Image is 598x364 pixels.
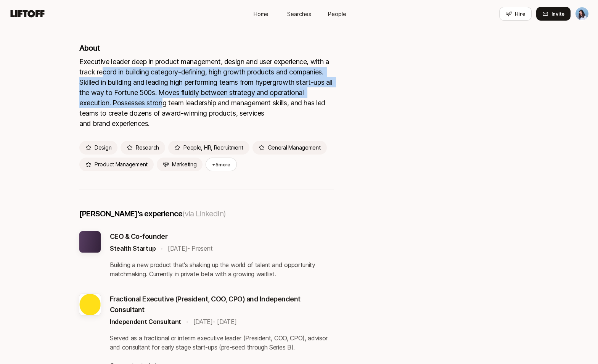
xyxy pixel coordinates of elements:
[183,143,243,152] p: People, HR, Recruitment
[110,243,156,253] p: Stealth Startup
[206,158,236,171] button: +5more
[575,7,588,20] img: Dan Tase
[172,160,196,169] p: Marketing
[551,10,564,18] span: Invite
[79,56,334,129] div: Executive leader deep in product management, design and user experience, with a track record in b...
[160,245,163,252] p: •
[536,7,571,21] button: Invite
[318,7,356,21] a: People
[136,143,159,152] p: Research
[515,10,525,18] span: Hire
[79,43,334,53] p: About
[242,7,280,21] a: Home
[280,7,318,21] a: Searches
[110,317,181,327] p: Independent Consultant
[287,10,311,18] span: Searches
[79,208,226,219] p: [PERSON_NAME] 's experience
[168,243,212,253] p: [DATE] - Present
[182,209,226,218] span: (via LinkedIn)
[499,7,532,21] button: Hire
[110,294,334,315] p: Fractional Executive (President, COO, CPO) and Independent Consultant
[79,294,101,315] img: Independent Consultant logo
[328,10,346,18] span: People
[186,318,189,325] p: •
[575,7,589,21] button: Dan Tase
[95,160,148,169] p: Product Management
[193,317,237,327] p: [DATE] - [DATE]
[110,231,334,242] p: CEO & Co-founder
[110,260,334,279] p: Building a new product that's shaking up the world of talent and opportunity matchmaking. Current...
[254,10,268,18] span: Home
[268,143,321,152] p: General Management
[95,143,111,152] p: Design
